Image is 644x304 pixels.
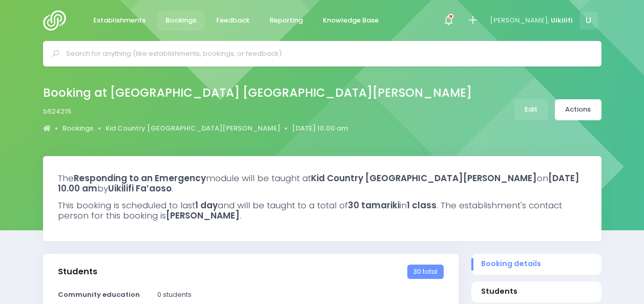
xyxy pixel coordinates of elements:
[157,11,205,31] a: Bookings
[108,182,172,194] strong: Uikilifi Fa’aoso
[407,265,443,279] span: 30 total
[195,199,218,211] strong: 1 day
[579,12,597,30] span: U
[85,11,154,31] a: Establishments
[58,172,579,194] strong: [DATE] 10.00 am
[58,267,97,277] h3: Students
[63,123,93,134] a: Bookings
[555,99,601,120] a: Actions
[43,86,472,100] h2: Booking at [GEOGRAPHIC_DATA] [GEOGRAPHIC_DATA][PERSON_NAME]
[74,172,206,184] strong: Responding to an Emergency
[269,15,303,26] span: Reporting
[481,258,591,269] span: Booking details
[43,106,71,117] span: b524215
[165,15,196,26] span: Bookings
[151,290,450,300] div: 0 students
[208,11,258,31] a: Feedback
[407,199,437,211] strong: 1 class
[261,11,311,31] a: Reporting
[315,11,387,31] a: Knowledge Base
[43,10,72,31] img: Logo
[551,15,573,26] span: Uikilifi
[471,254,601,275] a: Booking details
[216,15,250,26] span: Feedback
[106,123,280,134] a: Kid Country [GEOGRAPHIC_DATA][PERSON_NAME]
[292,123,348,134] a: [DATE] 10.00 am
[471,281,601,302] a: Students
[166,209,240,222] strong: [PERSON_NAME]
[66,46,587,61] input: Search for anything (like establishments, bookings, or feedback)
[481,286,591,297] span: Students
[58,173,587,194] h3: The module will be taught at on by .
[514,99,548,120] a: Edit
[58,290,140,299] strong: Community education
[58,200,587,221] h3: This booking is scheduled to last and will be taught to a total of in . The establishment's conta...
[311,172,537,184] strong: Kid Country [GEOGRAPHIC_DATA][PERSON_NAME]
[490,15,549,26] span: [PERSON_NAME],
[348,199,400,211] strong: 30 tamariki
[323,15,379,26] span: Knowledge Base
[93,15,146,26] span: Establishments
